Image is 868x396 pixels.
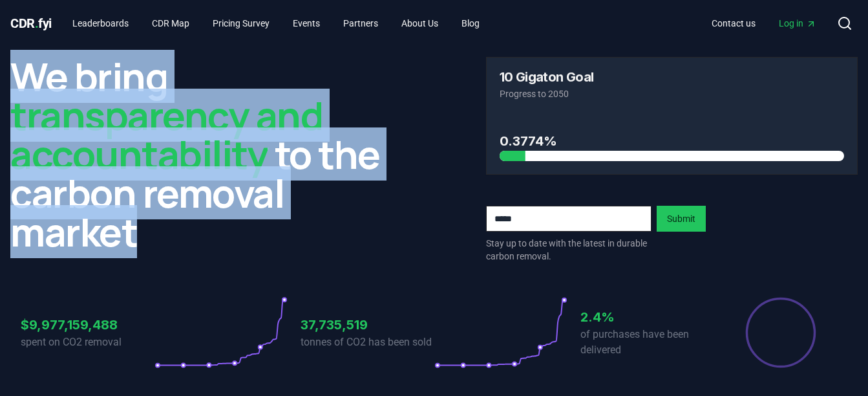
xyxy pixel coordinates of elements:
a: Log in [768,12,827,35]
span: Log in [779,17,816,30]
p: Stay up to date with the latest in durable carbon removal. [486,237,651,263]
a: Pricing Survey [202,12,280,35]
span: CDR fyi [10,16,52,31]
span: transparency and accountability [10,89,323,181]
button: Submit [657,206,706,232]
a: Events [282,12,330,35]
p: of purchases have been delivered [580,327,714,358]
nav: Main [62,12,490,35]
p: spent on CO2 removal [21,335,154,350]
a: Leaderboards [62,12,139,35]
h3: $9,977,159,488 [21,315,154,335]
a: Blog [451,12,490,35]
span: . [35,16,39,31]
a: About Us [391,12,449,35]
h2: We bring to the carbon removal market [10,57,383,251]
a: CDR Map [142,12,200,35]
a: CDR.fyi [10,14,52,32]
h3: 2.4% [580,307,714,327]
a: Partners [333,12,388,35]
h3: 37,735,519 [301,315,434,335]
h3: 0.3774% [500,131,845,151]
nav: Main [701,12,827,35]
a: Contact us [701,12,766,35]
p: Progress to 2050 [500,87,845,100]
h3: 10 Gigaton Goal [500,71,594,83]
p: tonnes of CO2 has been sold [301,335,434,350]
div: Percentage of sales delivered [745,296,817,369]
